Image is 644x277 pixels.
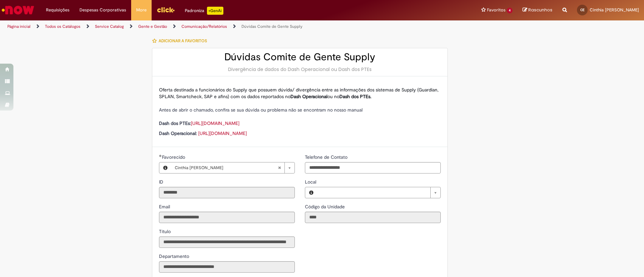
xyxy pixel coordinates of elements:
span: Antes de abrir o chamado, confira se sua dúvida ou problema não se encontram no nosso manual [159,107,363,113]
a: Rascunhos [523,7,552,13]
span: Despesas Corporativas [79,7,126,13]
strong: Dash dos PTEs: [159,120,191,126]
a: Gente e Gestão [138,24,167,29]
input: Título [159,236,295,248]
span: 4 [507,8,513,13]
span: Oferta destinada a funcionários do Supply que possuem dúvida/ divergência entre as informações do... [159,87,438,99]
span: Somente leitura - ID [159,179,165,185]
input: ID [159,187,295,198]
span: Somente leitura - Código da Unidade [305,204,346,210]
ul: Trilhas de página [5,20,424,33]
input: Código da Unidade [305,212,441,223]
a: Página inicial [7,24,31,29]
h2: Dúvidas Comite de Gente Supply [159,52,441,63]
a: Limpar campo Local [317,187,440,198]
span: Somente leitura - Email [159,204,171,210]
a: Comunicação/Relatórios [181,24,227,29]
a: [URL][DOMAIN_NAME] [191,120,239,126]
span: Telefone de Contato [305,154,349,160]
span: Somente leitura - Título [159,228,172,234]
a: Cinthia [PERSON_NAME]Limpar campo Favorecido [171,162,294,173]
div: Padroniza [185,7,223,15]
img: click_logo_yellow_360x200.png [157,5,175,15]
strong: Dash Operacional [290,93,327,99]
p: +GenAi [207,7,223,15]
strong: Dash Operacional: [159,130,197,136]
span: Favorecido, Cinthia Jost Evaldt [162,154,186,160]
a: [URL][DOMAIN_NAME] [198,130,247,136]
label: Somente leitura - Código da Unidade [305,203,346,210]
span: Cinthia [PERSON_NAME] [590,7,639,13]
span: CE [580,8,585,12]
a: Service Catalog [95,24,124,29]
abbr: Limpar campo Favorecido [274,162,284,173]
label: Somente leitura - ID [159,179,165,185]
button: Local, Visualizar este registro [305,187,317,198]
a: Dúvidas Comite de Gente Supply [241,24,303,29]
img: ServiceNow [1,3,35,17]
input: Email [159,212,295,223]
label: Somente leitura - Email [159,203,171,210]
span: Adicionar a Favoritos [159,38,207,44]
span: Local [305,179,318,185]
span: Obrigatório Preenchido [159,154,162,157]
button: Adicionar a Favoritos [152,34,211,48]
label: Somente leitura - Título [159,228,172,235]
span: Favoritos [487,7,505,13]
span: Cinthia [PERSON_NAME] [175,162,278,173]
input: Telefone de Contato [305,162,441,174]
strong: Dash dos PTEs. [339,93,371,99]
span: More [136,7,147,13]
label: Somente leitura - Departamento [159,253,191,260]
span: Requisições [46,7,69,13]
input: Departamento [159,261,295,273]
span: Rascunhos [528,7,552,13]
button: Favorecido, Visualizar este registro Cinthia Jost Evaldt [159,162,171,173]
div: Divergência de dados do Dash Operacional ou Dash dos PTEs [159,66,441,73]
span: Somente leitura - Departamento [159,253,191,259]
a: Todos os Catálogos [45,24,80,29]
